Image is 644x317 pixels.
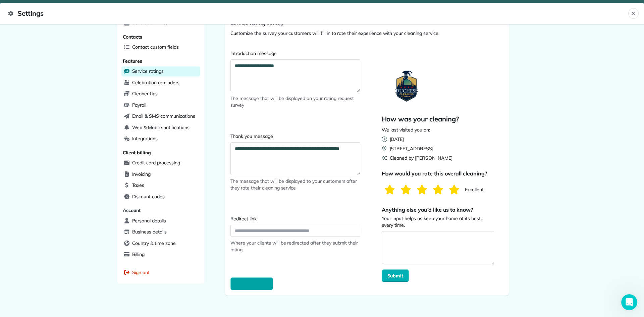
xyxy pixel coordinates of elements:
[132,217,166,224] span: Personal details
[387,272,404,279] span: Submit
[121,78,200,88] a: Celebration reminders
[382,269,409,282] button: Submit
[382,169,495,177] label: How would you rate this overall cleaning?
[121,250,200,260] a: Billing
[8,8,628,19] span: Settings
[132,68,164,74] span: Service ratings
[230,50,360,57] label: Introduction message
[121,66,200,76] a: Service ratings
[236,280,268,287] span: Save changes
[132,135,158,142] span: Integrations
[230,277,273,290] button: Save changes
[121,134,200,144] a: Integrations
[132,182,145,189] span: Taxes
[132,228,167,235] span: Business details
[230,133,360,140] label: Thank you message
[121,158,200,168] a: Credit card processing
[230,30,503,37] p: Customize the survey your customers will fill in to rate their experience with your cleaning serv...
[123,58,143,64] span: Features
[121,268,200,278] a: Sign out
[121,100,200,110] a: Payroll
[465,186,484,193] span: Excellent
[123,207,141,213] span: Account
[121,239,200,249] a: Country & time zone
[382,66,432,106] img: Duchess Cleaning Company LLC
[132,102,147,108] span: Payroll
[132,240,176,247] span: Country & time zone
[382,206,494,214] p: Anything else you’d like us to know?
[132,269,150,276] span: Sign out
[390,136,404,143] p: [DATE]
[382,126,459,133] p: We last visited you on:
[132,124,190,131] span: Web & Mobile notifications
[621,294,637,310] iframe: Intercom live chat
[230,240,360,253] span: Where your clients will be redirected after they submit their rating
[121,216,200,226] a: Personal details
[132,79,179,86] span: Celebration reminders
[230,215,360,222] label: Redirect link
[121,192,200,202] a: Discount codes
[121,180,200,191] a: Taxes
[121,89,200,99] a: Cleaner tips
[132,159,180,166] span: Credit card processing
[123,150,151,156] span: Client billing
[121,111,200,121] a: Email & SMS communications
[121,227,200,237] a: Business details
[230,178,360,191] span: The message that will be displayed to your customers after they rate their cleaning service
[132,193,165,200] span: Discount codes
[628,8,639,19] button: Close
[132,113,195,119] span: Email & SMS communications
[132,90,158,97] span: Cleaner tips
[121,169,200,179] a: Invoicing
[123,34,143,40] span: Contacts
[132,171,151,177] span: Invoicing
[132,44,179,50] span: Contact custom fields
[382,114,459,124] h2: How was your cleaning?
[382,215,494,228] label: Your input helps us keep your home at its best, every time.
[121,42,200,52] a: Contact custom fields
[390,145,433,152] p: [STREET_ADDRESS]
[230,95,360,108] span: The message that will be displayed on your rating request survey
[121,123,200,133] a: Web & Mobile notifications
[390,155,452,161] p: Cleaned by [PERSON_NAME]
[132,251,145,258] span: Billing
